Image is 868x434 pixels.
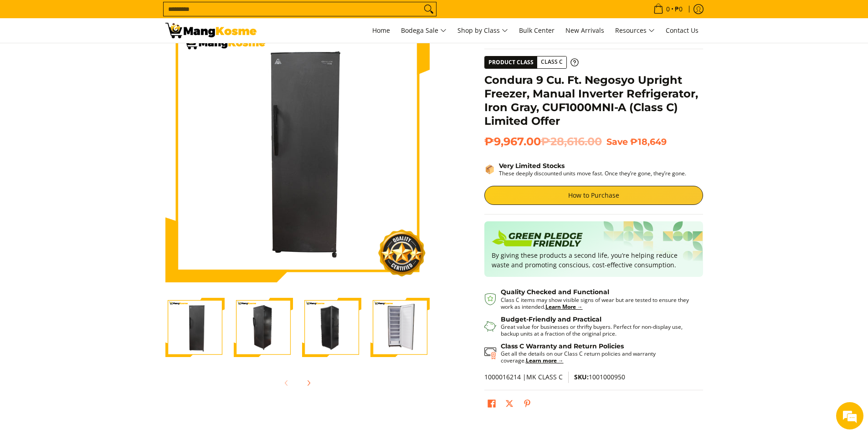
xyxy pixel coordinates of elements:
a: Bulk Center [514,18,559,43]
a: Product Class Class C [484,56,579,69]
a: New Arrivals [561,18,609,43]
div: Chat with us now [47,51,153,63]
strong: Class C Warranty and Return Policies [501,342,624,350]
span: Contact Us [666,26,699,35]
img: Condura 9 Cu. Ft. Negosyo Upright Freezer, Manual Inverter Refrigerator, Iron Gray, CUF1000MNI-A ... [165,298,225,357]
span: Resources [615,25,655,36]
textarea: Type your message and hit 'Enter' [5,249,174,281]
img: Badge sustainability green pledge friendly [492,229,583,250]
a: How to Purchase [484,186,703,205]
a: Bodega Sale [396,18,451,43]
img: Condura 9 Cu. Ft. Negosyo Upright Freezer, Manual Inverter Refrigerator, Iron Gray, CUF1000MNI-A ... [370,298,430,357]
span: Home [372,26,390,35]
button: Next [298,373,318,393]
a: Share on Facebook [485,397,498,413]
img: Condura 9 Cu. Ft. Negosyo Upright Freezer, Manual Inverter Refrigerator, Iron Gray, CUF1000MNI-A ... [165,18,430,282]
span: 1001000950 [574,373,625,381]
p: These deeply discounted units move fast. Once they’re gone, they’re gone. [499,170,686,177]
a: Contact Us [661,18,703,43]
span: Shop by Class [457,25,508,36]
a: Pin on Pinterest [521,397,534,413]
span: Class C [537,56,566,68]
strong: Very Limited Stocks [499,162,565,170]
img: Class C STEALS: Condura Negosyo Upright Freezer Inverter l Mang Kosme [165,23,257,38]
span: ₱9,967.00 [484,135,602,148]
a: Learn more → [526,357,564,364]
span: Bulk Center [519,26,555,35]
a: Post on X [503,397,516,413]
button: Search [421,2,436,16]
img: Condura 9 Cu. Ft. Negosyo Upright Freezer, Manual Inverter Refrigerator, Iron Gray, CUF1000MNI-A ... [234,298,293,357]
span: ₱18,649 [630,136,667,147]
p: Get all the details on our Class C return policies and warranty coverage. [501,350,694,364]
del: ₱28,616.00 [541,135,602,148]
span: We're online! [53,115,126,207]
span: Product Class [485,56,537,68]
div: Minimize live chat window [149,5,171,26]
p: Great value for businesses or thrifty buyers. Perfect for non-display use, backup units at a frac... [501,323,694,337]
nav: Main Menu [266,18,703,43]
p: Class C items may show visible signs of wear but are tested to ensure they work as intended. [501,296,694,310]
a: Home [368,18,395,43]
a: Learn More → [545,303,583,311]
span: 0 [665,6,671,12]
strong: Quality Checked and Functional [501,288,609,296]
strong: Budget-Friendly and Practical [501,315,601,323]
img: Condura 9 Cu. Ft. Negosyo Upright Freezer, Manual Inverter Refrigerator, Iron Gray, CUF1000MNI-A ... [302,298,361,357]
a: Resources [611,18,659,43]
span: 1000016214 |MK CLASS C [484,373,563,381]
span: Save [606,136,628,147]
span: • [651,4,685,14]
span: New Arrivals [565,26,604,35]
h1: Condura 9 Cu. Ft. Negosyo Upright Freezer, Manual Inverter Refrigerator, Iron Gray, CUF1000MNI-A ... [484,73,703,128]
span: ₱0 [673,6,684,12]
span: SKU: [574,373,589,381]
a: Shop by Class [453,18,513,43]
p: By giving these products a second life, you’re helping reduce waste and promoting conscious, cost... [492,250,696,270]
span: Bodega Sale [401,25,447,36]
